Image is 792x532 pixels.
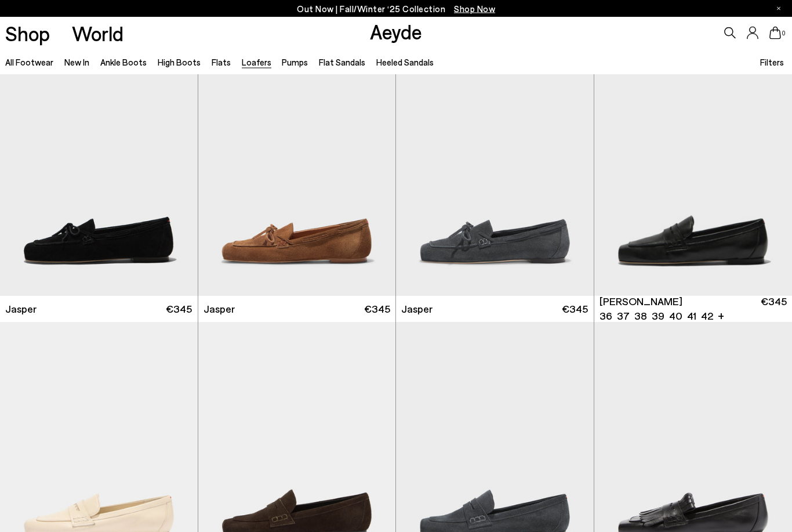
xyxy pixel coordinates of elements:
[396,48,594,296] img: Jasper Moccasin Loafers
[242,57,271,67] a: Loafers
[634,309,647,324] li: 38
[600,295,682,309] span: [PERSON_NAME]
[396,296,594,323] a: Jasper €345
[72,23,123,44] a: World
[562,302,588,317] span: €345
[687,309,696,324] li: 41
[297,2,495,16] p: Out Now | Fall/Winter ‘25 Collection
[760,57,784,67] span: Filters
[204,302,235,317] span: Jasper
[376,57,434,67] a: Heeled Sandals
[282,57,308,67] a: Pumps
[370,19,422,44] a: Aeyde
[718,308,724,324] li: +
[5,23,50,44] a: Shop
[364,302,390,317] span: €345
[158,57,201,67] a: High Boots
[166,302,192,317] span: €345
[100,57,147,67] a: Ankle Boots
[600,309,612,324] li: 36
[701,309,713,324] li: 42
[64,57,89,67] a: New In
[761,295,787,324] span: €345
[212,57,231,67] a: Flats
[5,302,37,317] span: Jasper
[600,309,710,324] ul: variant
[769,27,781,39] a: 0
[781,30,787,37] span: 0
[319,57,365,67] a: Flat Sandals
[198,48,396,296] img: Jasper Moccasin Loafers
[652,309,664,324] li: 39
[401,302,433,317] span: Jasper
[617,309,630,324] li: 37
[454,3,495,14] span: Navigate to /collections/new-in
[669,309,682,324] li: 40
[198,296,396,323] a: Jasper €345
[5,57,53,67] a: All Footwear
